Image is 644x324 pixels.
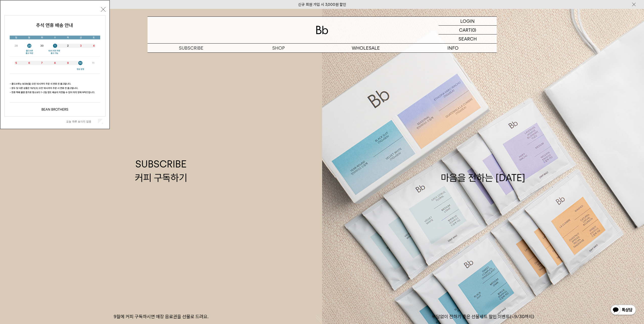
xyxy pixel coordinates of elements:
a: CART (0) [439,26,497,34]
a: 신규 회원 가입 시 3,000원 할인 [298,2,346,7]
p: (0) [471,26,476,34]
p: INFO [409,44,497,52]
button: 닫기 [101,7,106,12]
p: CART [459,26,471,34]
p: SEARCH [459,34,477,43]
img: 로고 [316,26,328,34]
img: 5e4d662c6b1424087153c0055ceb1a13_140731.jpg [5,15,105,116]
label: 오늘 하루 보이지 않음 [66,120,97,123]
p: WHOLESALE [322,44,409,52]
div: 마음을 전하는 [DATE] [441,157,525,184]
img: 카카오톡 채널 1:1 채팅 버튼 [610,304,636,316]
p: LOGIN [460,17,475,25]
a: LOGIN [439,17,497,26]
a: SHOP [235,44,322,52]
a: SUBSCRIBE [148,44,235,52]
div: SUBSCRIBE 커피 구독하기 [135,157,187,184]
